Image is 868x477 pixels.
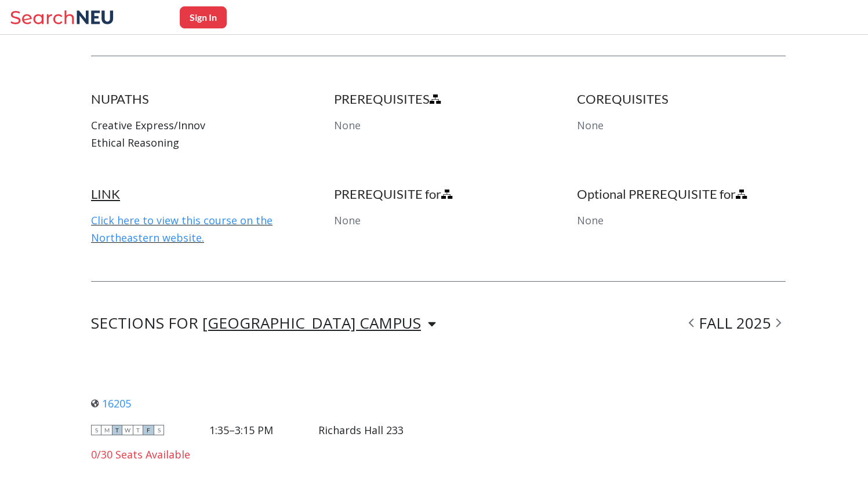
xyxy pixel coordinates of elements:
[143,425,154,435] span: F
[91,134,299,151] p: Ethical Reasoning
[180,6,227,28] button: Sign In
[122,425,133,435] span: W
[334,118,361,132] span: None
[91,116,299,134] p: Creative Express/Innov
[202,316,421,329] div: [GEOGRAPHIC_DATA] CAMPUS
[91,91,299,107] h4: NUPATHS
[209,424,273,436] div: 1:35–3:15 PM
[91,425,101,435] span: S
[577,118,604,132] span: None
[577,213,604,227] span: None
[318,424,404,436] div: Richards Hall 233
[684,316,786,330] div: FALL 2025
[154,425,164,435] span: S
[112,425,122,435] span: T
[577,91,785,107] h4: COREQUISITES
[577,186,785,202] h4: Optional PREREQUISITE for
[133,425,143,435] span: T
[334,213,361,227] span: None
[91,316,436,330] div: SECTIONS FOR
[91,213,273,245] a: Click here to view this course on the Northeastern website.
[91,448,404,461] div: 0/30 Seats Available
[101,425,112,435] span: M
[334,186,542,202] h4: PREREQUISITE for
[91,396,131,410] a: 16205
[334,91,542,107] h4: PREREQUISITES
[91,186,299,202] h4: LINK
